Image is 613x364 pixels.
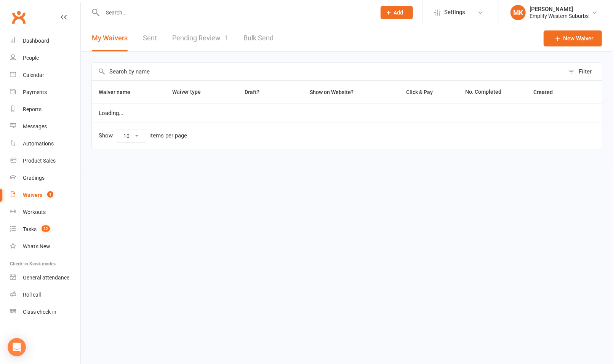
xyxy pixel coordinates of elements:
a: General attendance kiosk mode [10,269,80,286]
div: Payments [23,89,47,95]
button: Show on Website? [303,88,362,97]
span: Created [533,89,561,95]
input: Search by name [92,63,564,80]
a: Reports [10,101,80,118]
a: Product Sales [10,152,80,169]
a: What's New [10,238,80,255]
a: Bulk Send [243,25,274,51]
a: Sent [143,25,157,51]
a: Payments [10,84,80,101]
a: Waivers 1 [10,187,80,204]
span: Click & Pay [406,89,433,95]
div: [PERSON_NAME] [530,6,589,13]
a: Messages [10,118,80,135]
a: Class kiosk mode [10,303,80,321]
div: People [23,55,39,61]
div: What's New [23,243,50,249]
div: Calendar [23,72,44,78]
div: Product Sales [23,158,56,164]
a: Roll call [10,286,80,303]
button: My Waivers [92,25,128,51]
a: Gradings [10,169,80,187]
div: Dashboard [23,38,49,44]
span: Settings [444,4,465,21]
div: Emplify Western Suburbs [530,13,589,19]
div: Filter [579,67,592,76]
button: Click & Pay [399,88,441,97]
a: People [10,49,80,67]
input: Search... [100,7,371,18]
a: Clubworx [9,8,28,27]
a: Dashboard [10,32,80,49]
td: Loading... [92,104,602,123]
span: 22 [42,225,50,232]
div: Messages [23,123,47,129]
button: Add [381,6,413,19]
button: Draft? [238,88,268,97]
a: New Waiver [544,30,602,46]
span: 1 [224,34,228,42]
span: Show on Website? [310,89,354,95]
div: items per page [149,133,187,139]
span: Add [394,10,403,16]
div: Gradings [23,175,45,181]
button: Filter [564,63,602,80]
a: Calendar [10,67,80,84]
a: Automations [10,135,80,152]
div: Roll call [23,292,41,298]
span: Draft? [245,89,259,95]
th: No. Completed [458,81,527,104]
div: Automations [23,140,54,147]
a: Tasks 22 [10,221,80,238]
button: Created [533,88,561,97]
span: Waiver name [99,89,139,95]
div: Show [99,129,187,143]
div: Open Intercom Messenger [8,338,26,356]
span: 1 [47,191,53,198]
div: Workouts [23,209,46,215]
div: Class check-in [23,309,56,315]
button: Waiver name [99,88,139,97]
th: Waiver type [165,81,223,104]
div: MK [511,5,526,20]
a: Pending Review1 [172,25,228,51]
div: Tasks [23,226,37,232]
div: Reports [23,106,42,112]
div: Waivers [23,192,42,198]
div: General attendance [23,275,69,281]
a: Workouts [10,204,80,221]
